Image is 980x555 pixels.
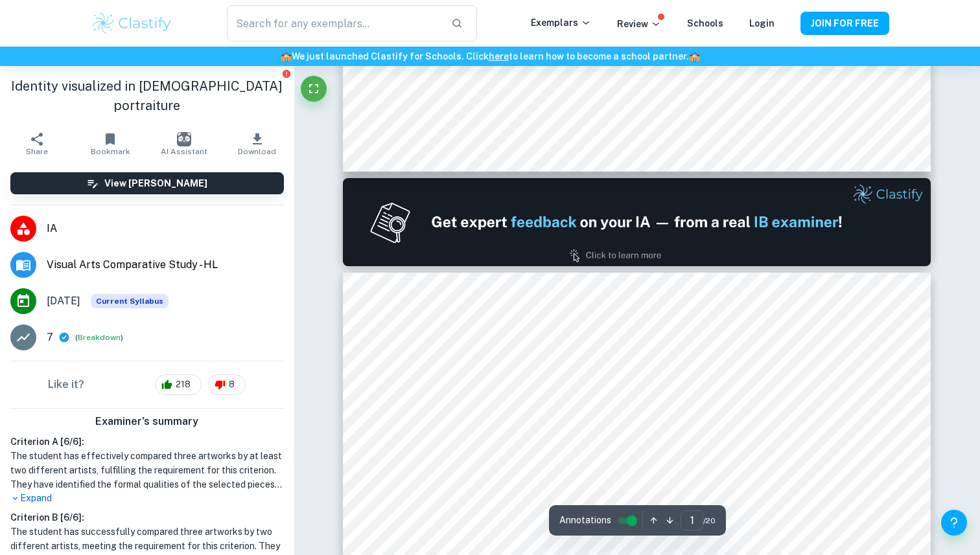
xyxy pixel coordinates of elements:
button: Breakdown [78,332,121,343]
p: Expand [10,492,284,505]
button: Fullscreen [301,76,327,102]
span: AI Assistant [161,147,207,156]
img: Clastify logo [91,10,173,36]
span: 218 [169,378,198,391]
h6: We just launched Clastify for Schools. Click to learn how to become a school partner. [3,49,977,63]
h6: View [PERSON_NAME] [104,176,207,190]
span: 8 [222,378,242,391]
span: Visual Arts Comparative Study - HL [47,257,284,273]
span: Share [26,147,48,156]
input: Search for any exemplars... [227,5,441,41]
span: 🏫 [689,51,700,62]
a: Login [749,18,775,28]
span: Current Syllabus [91,294,169,308]
p: Review [617,17,661,31]
h6: Examiner's summary [5,414,289,429]
h1: Identity visualized in [DEMOGRAPHIC_DATA] portraiture [10,76,284,115]
span: Download [238,147,276,156]
button: Bookmark [73,126,146,162]
button: Download [220,126,294,162]
a: Schools [687,18,723,28]
span: [DATE] [47,293,80,309]
div: 218 [155,374,202,395]
span: Bookmark [91,147,130,156]
button: AI Assistant [147,126,220,162]
img: Ad [343,178,931,266]
h6: Criterion A [ 6 / 6 ]: [10,435,284,449]
button: Report issue [282,69,292,78]
h1: The student has effectively compared three artworks by at least two different artists, fulfilling... [10,449,284,492]
p: 7 [47,330,53,345]
h6: Criterion B [ 6 / 6 ]: [10,510,284,525]
span: Annotations [559,514,611,527]
span: ( ) [75,332,123,344]
button: View [PERSON_NAME] [10,172,284,194]
img: AI Assistant [177,132,191,146]
span: / 20 [703,515,716,527]
div: 8 [208,374,246,395]
span: IA [47,221,284,236]
button: JOIN FOR FREE [800,12,889,35]
p: Exemplars [531,16,591,30]
button: Help and Feedback [941,510,967,536]
span: 🏫 [281,51,292,62]
h6: Like it? [48,377,84,392]
div: This exemplar is based on the current syllabus. Feel free to refer to it for inspiration/ideas wh... [91,294,169,308]
a: here [489,51,509,62]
